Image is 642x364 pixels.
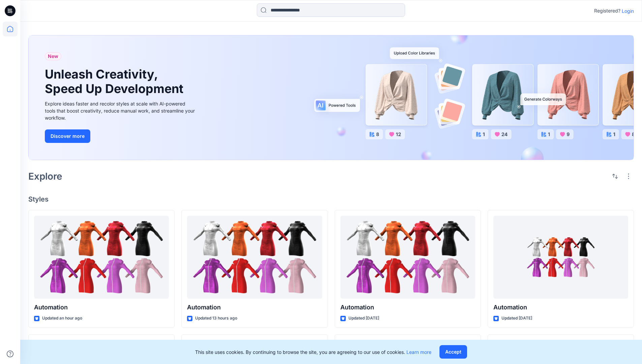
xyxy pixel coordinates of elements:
button: Discover more [45,129,90,143]
p: Automation [187,303,322,312]
p: Automation [340,303,475,312]
a: Automation [187,216,322,299]
a: Learn more [406,349,431,355]
p: Automation [34,303,169,312]
p: Login [622,7,634,14]
a: Discover more [45,129,196,143]
a: Automation [34,216,169,299]
h1: Unleash Creativity, Speed Up Development [45,67,186,96]
p: Updated 13 hours ago [195,315,237,322]
h2: Explore [28,171,62,182]
p: Registered? [594,7,620,15]
a: Automation [340,216,475,299]
div: Explore ideas faster and recolor styles at scale with AI-powered tools that boost creativity, red... [45,100,196,121]
p: Updated [DATE] [501,315,532,322]
p: Updated an hour ago [42,315,82,322]
p: Updated [DATE] [348,315,379,322]
p: This site uses cookies. By continuing to browse the site, you are agreeing to our use of cookies. [195,348,431,356]
h4: Styles [28,195,634,203]
span: New [48,52,58,60]
button: Accept [439,345,467,359]
p: Automation [493,303,628,312]
a: Automation [493,216,628,299]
